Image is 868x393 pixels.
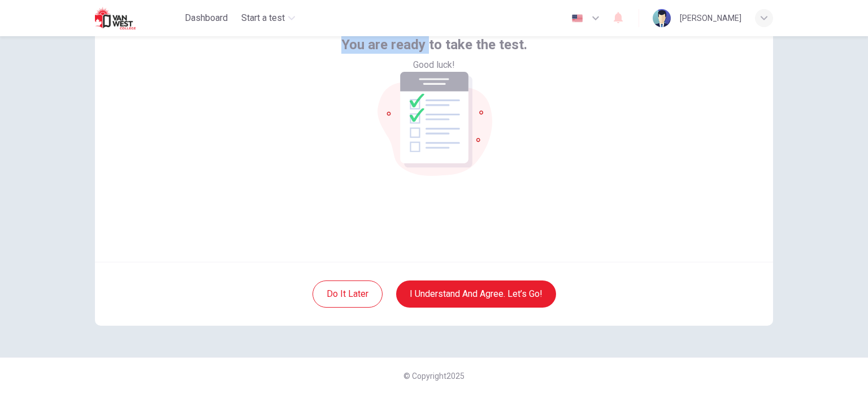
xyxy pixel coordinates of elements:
[396,280,556,308] button: I understand and agree. Let’s go!
[413,58,455,72] span: Good luck!
[403,372,465,381] span: © Copyright 2025
[680,11,741,25] div: [PERSON_NAME]
[241,11,285,25] span: Start a test
[341,36,527,54] span: You are ready to take the test.
[570,14,584,23] img: en
[95,7,180,29] a: Van West logo
[185,11,228,25] span: Dashboard
[313,280,383,308] button: Do it later
[95,7,154,29] img: Van West logo
[237,8,300,28] button: Start a test
[653,9,671,27] img: Profile picture
[180,8,232,28] button: Dashboard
